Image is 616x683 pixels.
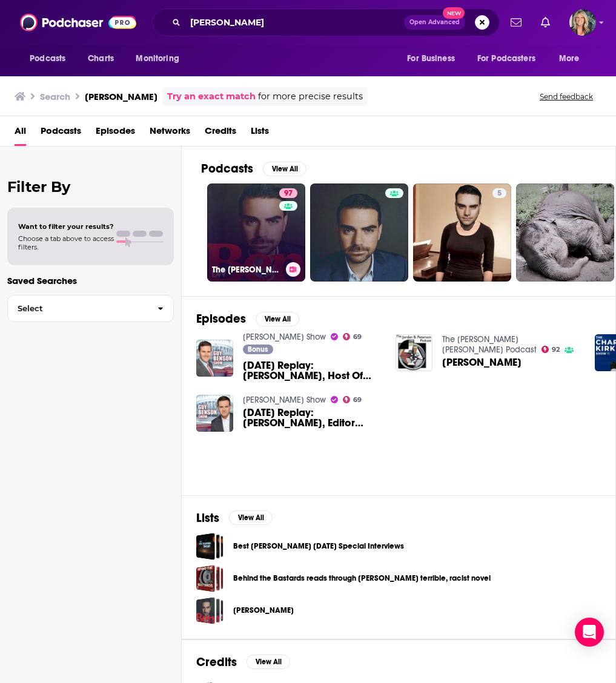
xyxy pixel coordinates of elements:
[152,8,500,36] div: Search podcasts, credits, & more...
[243,360,381,381] span: [DATE] Replay: [PERSON_NAME], Host Of 'The [PERSON_NAME] Show'
[201,161,306,176] a: PodcastsView All
[88,50,114,67] span: Charts
[409,19,460,25] span: Open Advanced
[279,188,297,198] a: 97
[8,305,148,312] span: Select
[196,533,224,560] a: Best Ben Shapiro Sunday Special Interviews
[569,9,596,36] button: Show profile menu
[136,50,179,67] span: Monitoring
[196,311,299,326] a: EpisodesView All
[284,188,293,200] span: 97
[207,183,305,282] a: 97The [PERSON_NAME] Show
[233,539,404,553] a: Best [PERSON_NAME] [DATE] Special Interviews
[7,178,174,196] h2: Filter By
[477,50,535,67] span: For Podcasters
[150,121,190,146] a: Networks
[41,121,81,146] a: Podcasts
[243,407,381,428] a: Sunday Replay: Ben Shapiro, Editor Emeritus for the Daily Wire and Host of “The Ben Shapiro Show”
[243,395,326,405] a: Guy Benson Show
[552,347,560,352] span: 92
[243,407,381,428] span: [DATE] Replay: [PERSON_NAME], Editor Emeritus for the Daily Wire and Host of “The [PERSON_NAME] S...
[196,395,233,432] img: Sunday Replay: Ben Shapiro, Editor Emeritus for the Daily Wire and Host of “The Ben Shapiro Show”
[469,47,553,70] button: open menu
[442,357,522,368] a: Ben Shapiro
[233,572,491,585] a: Behind the Bastards reads through [PERSON_NAME] terrible, racist novel
[396,334,432,371] img: Ben Shapiro
[404,15,465,30] button: Open AdvancedNew
[243,332,326,342] a: Guy Benson Show
[442,334,537,355] a: The Jordan B. Peterson Podcast
[30,50,65,67] span: Podcasts
[413,183,511,282] a: 5
[506,12,526,33] a: Show notifications dropdown
[536,91,597,102] button: Send feedback
[353,334,362,340] span: 69
[96,121,135,146] a: Episodes
[205,121,236,146] a: Credits
[196,510,219,526] h2: Lists
[18,222,114,231] span: Want to filter your results?
[443,7,465,19] span: New
[229,510,273,525] button: View All
[263,162,306,176] button: View All
[85,91,157,102] h3: [PERSON_NAME]
[243,360,381,381] a: Sunday Replay: Ben Shapiro, Host Of 'The Ben Shapiro Show'
[497,188,502,200] span: 5
[20,11,136,34] img: Podchaser - Follow, Share and Rate Podcasts
[353,397,362,403] span: 69
[399,47,470,70] button: open menu
[343,396,362,403] a: 69
[492,188,506,198] a: 5
[15,121,26,146] a: All
[196,340,233,377] img: Sunday Replay: Ben Shapiro, Host Of 'The Ben Shapiro Show'
[7,275,174,286] p: Saved Searches
[40,91,70,102] h3: Search
[258,90,363,104] span: for more precise results
[7,295,174,322] button: Select
[541,346,560,353] a: 92
[196,510,273,526] a: ListsView All
[196,311,246,326] h2: Episodes
[559,50,580,67] span: More
[167,90,256,104] a: Try an exact match
[251,121,269,146] a: Lists
[80,47,121,70] a: Charts
[196,565,224,592] a: Behind the Bastards reads through Ben Shapiro's terrible, racist novel
[536,12,555,33] a: Show notifications dropdown
[127,47,194,70] button: open menu
[196,655,290,670] a: CreditsView All
[551,47,595,70] button: open menu
[233,604,294,617] a: [PERSON_NAME]
[185,13,404,32] input: Search podcasts, credits, & more...
[442,357,522,368] span: [PERSON_NAME]
[569,9,596,36] span: Logged in as lisa.beech
[196,655,237,670] h2: Credits
[248,346,268,353] span: Bonus
[21,47,81,70] button: open menu
[343,333,362,340] a: 69
[196,597,224,624] a: Ben Shapiro
[256,312,299,326] button: View All
[201,161,253,176] h2: Podcasts
[247,655,290,669] button: View All
[18,234,114,251] span: Choose a tab above to access filters.
[212,265,281,275] h3: The [PERSON_NAME] Show
[569,9,596,36] img: User Profile
[575,618,604,647] div: Open Intercom Messenger
[407,50,455,67] span: For Business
